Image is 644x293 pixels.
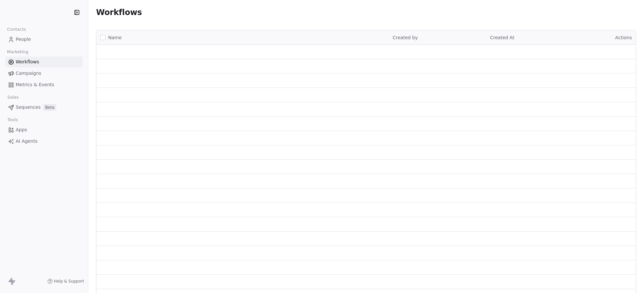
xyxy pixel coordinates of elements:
span: Name [108,34,122,41]
a: Apps [5,124,83,135]
span: Apps [16,126,27,133]
a: Metrics & Events [5,79,83,90]
span: Created by [393,35,418,40]
a: People [5,34,83,45]
span: Beta [43,104,56,111]
span: Sequences [16,104,41,111]
span: AI Agents [16,138,38,145]
a: Help & Support [47,279,84,284]
span: Help & Support [54,279,84,284]
span: Metrics & Events [16,81,54,88]
span: Sales [5,92,22,102]
span: Marketing [4,47,31,57]
a: Workflows [5,57,83,67]
span: Workflows [96,8,142,17]
a: Campaigns [5,68,83,79]
span: Workflows [16,58,39,65]
span: Tools [5,115,21,125]
span: People [16,36,31,43]
span: Campaigns [16,70,41,77]
span: Created At [490,35,515,40]
a: SequencesBeta [5,102,83,113]
span: Actions [615,35,632,40]
span: Contacts [4,24,29,34]
a: AI Agents [5,136,83,147]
